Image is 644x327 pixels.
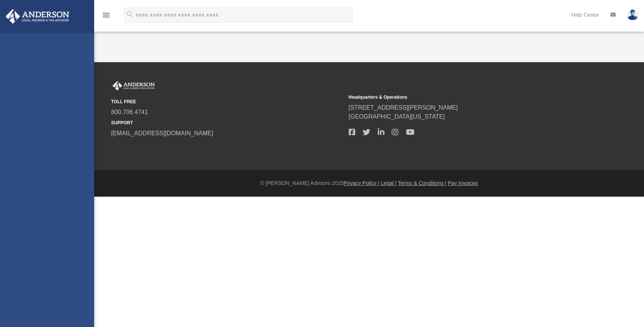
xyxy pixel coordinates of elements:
a: menu [102,14,111,20]
small: TOLL FREE [111,98,343,105]
a: 800.706.4741 [111,109,148,115]
a: Pay Invoices [448,180,478,186]
a: Privacy Policy | [344,180,380,186]
a: [STREET_ADDRESS][PERSON_NAME] [349,104,458,111]
i: search [126,10,134,18]
img: User Pic [627,9,638,20]
i: menu [102,11,111,20]
a: [EMAIL_ADDRESS][DOMAIN_NAME] [111,130,213,136]
a: Terms & Conditions | [398,180,447,186]
img: Anderson Advisors Platinum Portal [111,81,156,91]
img: Anderson Advisors Platinum Portal [3,9,72,24]
a: [GEOGRAPHIC_DATA][US_STATE] [349,113,445,120]
a: Legal | [381,180,397,186]
small: SUPPORT [111,119,343,126]
div: © [PERSON_NAME] Advisors 2025 [94,179,644,187]
small: Headquarters & Operations [349,94,581,101]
